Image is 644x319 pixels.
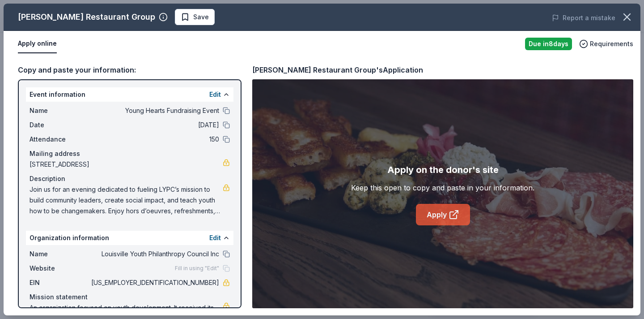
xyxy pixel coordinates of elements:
span: Fill in using "Edit" [175,265,219,272]
button: Edit [209,233,221,243]
span: Save [193,12,209,22]
button: Apply online [18,34,57,53]
div: Due in 8 days [525,38,572,50]
div: Copy and paste your information: [18,64,241,76]
span: Date [30,120,89,130]
button: Report a mistake [552,13,615,23]
button: Edit [209,89,221,100]
span: [US_EMPLOYER_IDENTIFICATION_NUMBER] [89,277,219,288]
div: Mailing address [30,148,230,159]
span: [DATE] [89,120,219,130]
span: Requirements [590,39,633,49]
span: Website [30,263,89,274]
span: 150 [89,134,219,145]
div: Apply on the donor's site [387,163,499,177]
button: Save [175,9,215,25]
button: Requirements [579,39,633,49]
a: Apply [416,204,470,225]
div: Event information [26,87,233,102]
span: [STREET_ADDRESS] [30,159,223,170]
span: Name [30,105,89,116]
div: Mission statement [30,292,230,302]
div: Keep this open to copy and paste in your information. [351,182,534,193]
span: Attendance [30,134,89,145]
div: Description [30,173,230,184]
div: [PERSON_NAME] Restaurant Group's Application [252,64,423,76]
span: Louisville Youth Philanthropy Council Inc [89,249,219,259]
span: EIN [30,277,89,288]
span: Name [30,249,89,259]
div: [PERSON_NAME] Restaurant Group [18,10,155,24]
span: Young Hearts Fundraising Event [89,105,219,116]
span: Join us for an evening dedicated to fueling LYPC’s mission to build community leaders, create soc... [30,184,223,216]
div: Organization information [26,231,233,245]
